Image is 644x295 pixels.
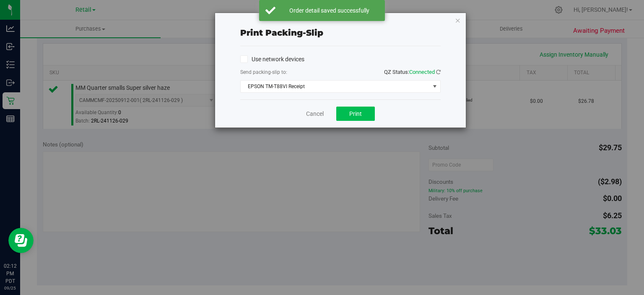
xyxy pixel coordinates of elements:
a: Cancel [306,110,324,118]
span: Connected [409,69,435,75]
span: select [429,81,440,92]
span: QZ Status: [384,69,441,75]
button: Print [336,107,375,121]
label: Use network devices [240,55,304,64]
div: Order detail saved successfully [280,6,379,15]
span: Print packing-slip [240,28,323,38]
label: Send packing-slip to: [240,68,287,76]
iframe: Resource center [8,228,34,253]
span: Print [349,110,362,117]
span: EPSON TM-T88VI Receipt [241,81,430,92]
